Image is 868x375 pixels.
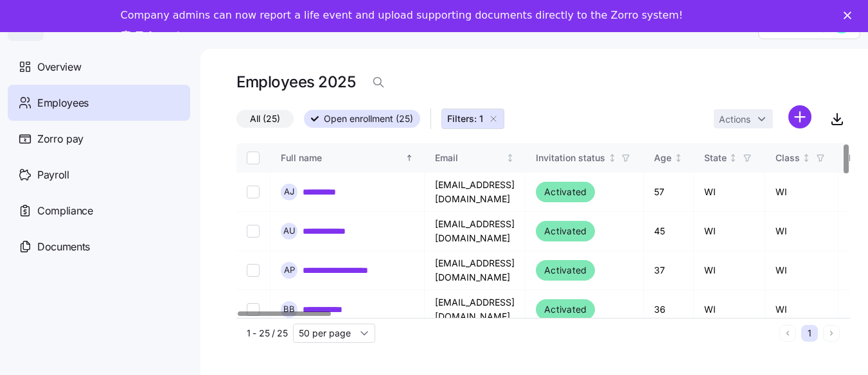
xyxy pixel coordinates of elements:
[37,131,84,147] span: Zorro pay
[644,173,694,212] td: 57
[281,151,403,165] div: Full name
[765,173,838,212] td: WI
[8,157,190,193] a: Payroll
[704,151,727,165] div: State
[247,264,260,277] input: Select record 3
[425,290,526,329] td: [EMAIL_ADDRESS][DOMAIN_NAME]
[765,143,838,173] th: ClassNot sorted
[247,225,260,238] input: Select record 2
[236,72,355,92] h1: Employees 2025
[714,109,773,128] button: Actions
[435,151,504,165] div: Email
[8,49,190,85] a: Overview
[284,266,295,274] span: A P
[801,325,818,342] button: 1
[121,30,201,44] a: Take a tour
[425,212,526,251] td: [EMAIL_ADDRESS][DOMAIN_NAME]
[694,173,765,212] td: WI
[250,110,280,127] span: All (25)
[765,251,838,290] td: WI
[121,9,683,22] div: Company admins can now report a life event and upload supporting documents directly to the Zorro ...
[823,325,840,342] button: Next page
[324,110,413,127] span: Open enrollment (25)
[779,325,796,342] button: Previous page
[654,151,671,165] div: Age
[37,203,93,219] span: Compliance
[37,167,69,183] span: Payroll
[405,153,414,162] div: Sorted ascending
[674,153,683,162] div: Not sorted
[544,263,587,278] span: Activated
[802,153,811,162] div: Not sorted
[694,290,765,329] td: WI
[425,143,526,173] th: EmailNot sorted
[441,109,504,129] button: Filters: 1
[247,152,260,164] input: Select all records
[644,251,694,290] td: 37
[37,59,81,75] span: Overview
[775,151,800,165] div: Class
[37,239,90,255] span: Documents
[284,187,294,196] span: A J
[247,303,260,316] input: Select record 4
[283,227,296,235] span: A U
[270,143,425,173] th: Full nameSorted ascending
[247,186,260,198] input: Select record 1
[544,302,587,317] span: Activated
[506,153,515,162] div: Not sorted
[765,290,838,329] td: WI
[765,212,838,251] td: WI
[283,305,295,313] span: B B
[694,251,765,290] td: WI
[425,173,526,212] td: [EMAIL_ADDRESS][DOMAIN_NAME]
[526,143,644,173] th: Invitation statusNot sorted
[719,115,750,124] span: Actions
[644,143,694,173] th: AgeNot sorted
[644,212,694,251] td: 45
[544,184,587,200] span: Activated
[8,229,190,265] a: Documents
[694,143,765,173] th: StateNot sorted
[447,112,483,125] span: Filters: 1
[544,223,587,239] span: Activated
[788,105,811,128] svg: add icon
[694,212,765,251] td: WI
[644,290,694,329] td: 36
[8,85,190,121] a: Employees
[247,327,288,340] span: 1 - 25 / 25
[844,12,856,19] div: Close
[729,153,738,162] div: Not sorted
[8,121,190,157] a: Zorro pay
[608,153,617,162] div: Not sorted
[37,95,89,111] span: Employees
[8,193,190,229] a: Compliance
[425,251,526,290] td: [EMAIL_ADDRESS][DOMAIN_NAME]
[536,151,605,165] div: Invitation status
